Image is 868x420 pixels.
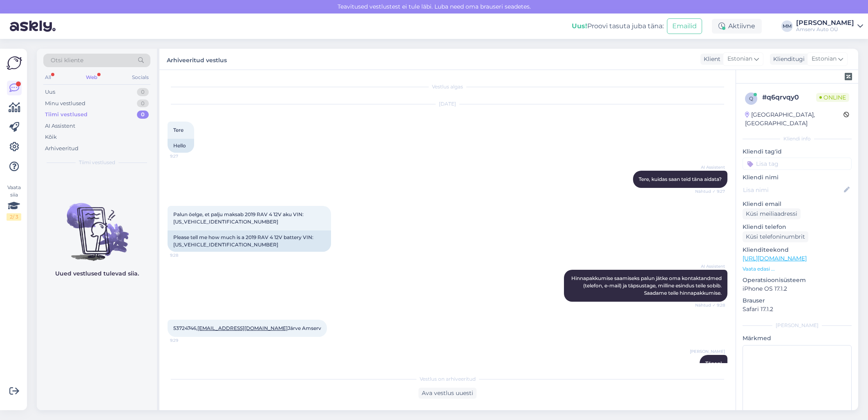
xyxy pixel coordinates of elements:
[168,100,727,108] div: [DATE]
[173,127,183,133] span: Tere
[170,252,201,258] span: 9:28
[727,54,752,63] span: Estonian
[137,111,149,119] div: 0
[700,55,720,63] div: Klient
[45,122,75,130] div: AI Assistent
[743,285,852,293] p: iPhone OS 17.1.2
[45,133,57,141] div: Kõik
[816,93,849,102] span: Online
[749,95,753,102] span: q
[45,99,85,108] div: Minu vestlused
[743,322,852,329] div: [PERSON_NAME]
[130,72,150,83] div: Socials
[743,147,852,156] p: Kliendi tag'id
[420,375,476,383] span: Vestlus on arhiveeritud
[743,265,852,273] p: Vaata edasi ...
[712,19,762,34] div: Aktiivne
[168,83,727,90] div: Vestlus algas
[694,263,725,269] span: AI Assistent
[812,54,837,63] span: Estonian
[572,21,664,31] div: Proovi tasuta juba täna:
[694,164,725,170] span: AI Assistent
[796,20,863,33] a: [PERSON_NAME]Amserv Auto OÜ
[762,93,816,102] div: # q6qrvqy0
[743,208,801,219] div: Küsi meiliaadressi
[55,269,139,278] p: Uued vestlused tulevad siia.
[667,18,702,34] button: Emailid
[694,188,725,194] span: Nähtud ✓ 9:27
[743,246,852,254] p: Klienditeekond
[743,255,807,262] a: [URL][DOMAIN_NAME]
[781,20,793,32] div: MM
[743,334,852,343] p: Märkmed
[743,296,852,305] p: Brauser
[743,305,852,314] p: Safari 17.1.2
[37,188,157,262] img: No chats
[170,337,201,343] span: 9:29
[7,213,21,221] div: 2 / 3
[7,184,21,221] div: Vaata siia
[694,302,725,308] span: Nähtud ✓ 9:28
[572,22,587,30] b: Uus!
[705,360,722,366] span: Tänan!
[743,231,808,242] div: Küsi telefoninumbrit
[571,275,723,296] span: Hinnapakkumise saamiseks palun jätke oma kontaktandmed (telefon, e-mail) ja täpsustage, milline e...
[43,72,53,83] div: All
[690,348,725,355] span: [PERSON_NAME]
[137,99,149,108] div: 0
[639,176,722,182] span: Tere, kuidas saan teid täna aidata?
[743,173,852,182] p: Kliendi nimi
[743,200,852,208] p: Kliendi email
[45,111,87,119] div: Tiimi vestlused
[197,325,288,331] a: [EMAIL_ADDRESS][DOMAIN_NAME]
[170,153,201,159] span: 9:27
[743,223,852,231] p: Kliendi telefon
[743,185,842,194] input: Lisa nimi
[137,88,149,96] div: 0
[796,26,854,33] div: Amserv Auto OÜ
[796,20,854,26] div: [PERSON_NAME]
[84,72,99,83] div: Web
[7,55,22,71] img: Askly Logo
[168,230,331,252] div: Please tell me how much is a 2019 RAV 4 12V battery VIN: [US_VEHICLE_IDENTIFICATION_NUMBER]
[167,54,227,65] label: Arhiveeritud vestlus
[743,135,852,142] div: Kliendi info
[173,211,305,225] span: Palun öelge, et palju maksab 2019 RAV 4 12V aku VIN: [US_VEHICLE_IDENTIFICATION_NUMBER]
[173,325,321,331] span: 53724746, Järve Amserv
[745,111,843,128] div: [GEOGRAPHIC_DATA], [GEOGRAPHIC_DATA]
[743,158,852,170] input: Lisa tag
[418,388,477,399] div: Ava vestlus uuesti
[51,56,83,65] span: Otsi kliente
[845,73,852,80] img: zendesk
[770,55,805,63] div: Klienditugi
[168,139,194,153] div: Hello
[743,276,852,285] p: Operatsioonisüsteem
[45,145,78,153] div: Arhiveeritud
[45,88,55,96] div: Uus
[79,159,115,166] span: Tiimi vestlused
